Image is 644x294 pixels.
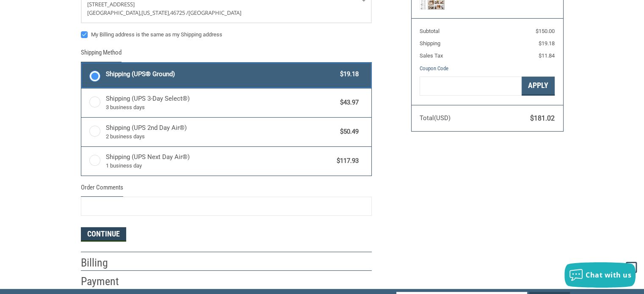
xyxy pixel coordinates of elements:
[420,52,443,59] span: Sales Tax
[539,40,555,47] span: $19.18
[336,127,359,137] span: $50.49
[81,275,130,289] h2: Payment
[536,28,555,34] span: $150.00
[141,9,170,16] span: [US_STATE],
[336,69,359,79] span: $19.18
[539,52,555,59] span: $11.84
[87,9,141,16] span: [GEOGRAPHIC_DATA],
[106,132,336,141] span: 2 business days
[336,98,359,107] span: $43.97
[333,156,359,166] span: $117.93
[81,48,122,62] legend: Shipping Method
[81,183,123,197] legend: Order Comments
[81,256,130,270] h2: Billing
[188,9,241,16] span: [GEOGRAPHIC_DATA]
[106,162,333,170] span: 1 business day
[522,77,555,96] button: Apply
[106,103,336,112] span: 3 business days
[87,0,135,8] span: [STREET_ADDRESS]
[106,152,333,170] span: Shipping (UPS Next Day Air®)
[564,262,636,288] button: Chat with us
[420,65,448,71] a: Coupon Code
[81,227,126,242] button: Continue
[170,9,188,16] span: 46725 /
[81,31,372,38] label: My Billing address is the same as my Shipping address
[420,40,440,47] span: Shipping
[420,28,439,34] span: Subtotal
[586,270,631,280] span: Chat with us
[106,123,336,141] span: Shipping (UPS 2nd Day Air®)
[106,94,336,112] span: Shipping (UPS 3-Day Select®)
[530,114,555,122] span: $181.02
[106,69,336,79] span: Shipping (UPS® Ground)
[420,114,451,122] span: Total (USD)
[420,77,522,96] input: Gift Certificate or Coupon Code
